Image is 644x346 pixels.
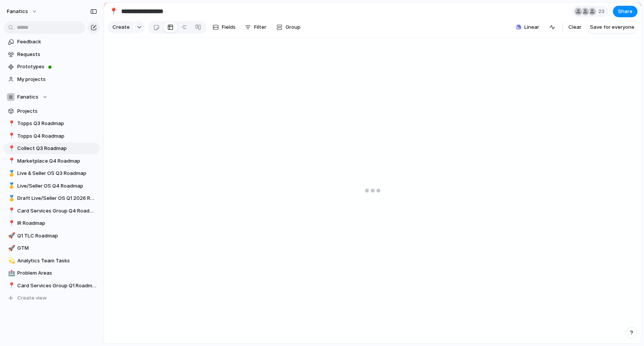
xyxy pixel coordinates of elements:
button: Fanatics [4,91,100,103]
span: fanatics [7,8,28,15]
a: 📍Topps Q3 Roadmap [4,118,100,129]
a: 📍Marketplace Q4 Roadmap [4,155,100,167]
span: Create view [17,294,47,302]
div: 🏥 [8,269,13,278]
a: 📍Collect Q3 Roadmap [4,143,100,154]
div: 📍 [8,144,13,153]
button: 📍 [7,120,15,127]
span: Projects [17,107,97,115]
span: Live & Seller OS Q3 Roadmap [17,170,97,177]
div: 🥇 [8,169,13,178]
button: 📍 [7,207,15,215]
button: 📍 [107,5,120,18]
button: 🥇 [7,170,15,177]
span: My projects [17,76,97,83]
span: Create [112,23,130,31]
button: fanatics [3,5,41,18]
span: 23 [598,8,607,15]
button: Group [272,21,304,33]
span: Share [618,8,632,15]
button: Create view [4,292,100,304]
div: 📍 [8,132,13,140]
a: 📍IR Roadmap [4,217,100,229]
a: 🥇Live & Seller OS Q3 Roadmap [4,168,100,179]
a: 📍Card Services Group Q4 Roadmap [4,205,100,217]
span: Topps Q4 Roadmap [17,132,97,140]
button: Share [613,6,637,17]
span: Topps Q3 Roadmap [17,120,97,127]
span: Fanatics [17,93,38,101]
a: 🥇Live/Seller OS Q4 Roadmap [4,180,100,192]
div: 📍 [8,206,13,215]
div: 🚀 [8,244,13,253]
span: IR Roadmap [17,219,97,227]
button: Save for everyone [587,21,637,33]
span: Feedback [17,38,97,46]
div: 📍 [8,219,13,228]
button: 🚀 [7,232,15,240]
div: 💫 [8,256,13,265]
span: Clear [568,23,581,31]
span: Group [286,23,301,31]
span: Card Services Group Q4 Roadmap [17,207,97,215]
a: 🚀GTM [4,242,100,254]
a: 🏥Problem Areas [4,267,100,279]
button: 📍 [7,132,15,140]
span: Problem Areas [17,269,97,277]
a: My projects [4,74,100,85]
a: 💫Analytics Team Tasks [4,255,100,267]
span: Draft Live/Seller OS Q1 2026 Roadmap [17,194,97,202]
button: 🥇 [7,182,15,190]
span: GTM [17,244,97,252]
span: Card Services Group Q1 Roadmap [17,282,97,290]
a: 📍Topps Q4 Roadmap [4,130,100,142]
span: Filter [254,23,266,31]
a: Projects [4,105,100,117]
a: 🥇Draft Live/Seller OS Q1 2026 Roadmap [4,193,100,204]
span: Prototypes [17,63,97,71]
span: Save for everyone [590,23,634,31]
div: 🥇 [8,181,13,190]
button: 📍 [7,219,15,227]
a: Prototypes [4,61,100,72]
a: Requests [4,49,100,60]
button: 📍 [7,145,15,152]
div: 📍 [8,157,13,165]
button: Clear [565,21,585,33]
span: Linear [524,23,539,31]
button: 📍 [7,282,15,290]
span: Collect Q3 Roadmap [17,145,97,152]
div: 📍 [8,281,13,290]
a: 📍Card Services Group Q1 Roadmap [4,280,100,292]
button: 🚀 [7,244,15,252]
span: Analytics Team Tasks [17,257,97,265]
span: Fields [222,23,236,31]
div: 🚀 [8,231,13,240]
span: Live/Seller OS Q4 Roadmap [17,182,97,190]
div: 📍 [109,6,118,16]
span: Requests [17,51,97,58]
a: 🚀Q1 TLC Roadmap [4,230,100,242]
button: 💫 [7,257,15,265]
button: 🏥 [7,269,15,277]
button: Linear [513,21,542,33]
span: Marketplace Q4 Roadmap [17,157,97,165]
div: 🥇 [8,194,13,203]
button: 📍 [7,157,15,165]
button: 🥇 [7,194,15,202]
div: 📍 [8,119,13,128]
